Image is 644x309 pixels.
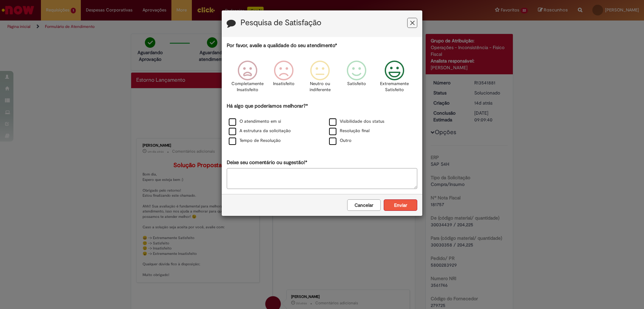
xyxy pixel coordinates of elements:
[227,103,417,146] div: Há algo que poderíamos melhorar?*
[347,199,381,211] button: Cancelar
[376,55,414,102] div: Extremamente Satisfeito
[308,81,332,93] p: Neutro ou indiferente
[229,138,281,144] label: Tempo de Resolução
[339,55,373,102] div: Satisfeito
[227,42,337,49] label: Por favor, avalie a qualidade do seu atendimento*
[240,18,321,27] label: Pesquisa de Satisfação
[303,55,337,102] div: Neutro ou indiferente
[227,159,307,166] label: Deixe seu comentário ou sugestão!*
[230,55,265,102] div: Completamente Insatisfeito
[347,81,366,87] p: Satisfeito
[329,138,352,144] label: Outro
[267,55,301,102] div: Insatisfeito
[329,128,370,134] label: Resolução final
[229,128,291,134] label: A estrutura da solicitação
[329,118,384,125] label: Visibilidade dos status
[229,118,281,125] label: O atendimento em si
[273,81,294,87] p: Insatisfeito
[380,81,409,93] p: Extremamente Satisfeito
[384,199,417,211] button: Enviar
[231,81,264,93] p: Completamente Insatisfeito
